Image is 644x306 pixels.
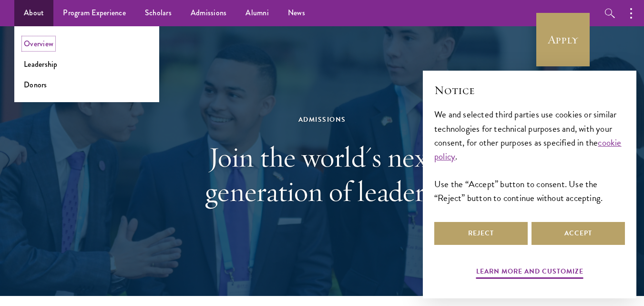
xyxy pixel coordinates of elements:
a: Apply [536,13,590,66]
h2: Notice [434,82,625,98]
div: We and selected third parties use cookies or similar technologies for technical purposes and, wit... [434,107,625,204]
a: Overview [24,38,53,49]
a: cookie policy [434,136,622,163]
div: Admissions [158,114,487,126]
button: Learn more and customize [476,265,583,280]
h1: Join the world's next generation of leaders. [158,140,487,209]
button: Reject [434,222,528,245]
a: Donors [24,79,47,90]
button: Accept [532,222,625,245]
a: Leadership [24,59,58,70]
